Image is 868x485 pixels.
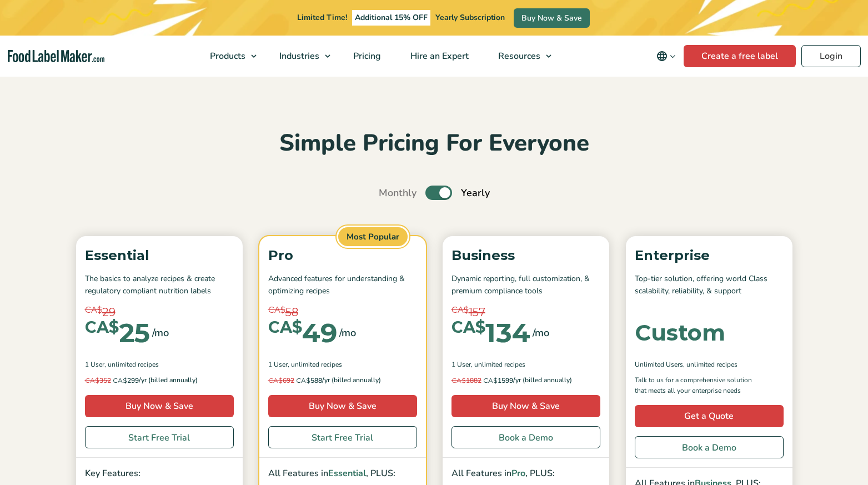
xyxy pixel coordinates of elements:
[85,273,234,298] p: The basics to analyze recipes & create regulatory compliant nutrition labels
[451,319,485,336] span: CA$
[268,375,322,386] span: 588
[268,359,288,369] span: 1 User
[379,186,417,201] span: Monthly
[801,45,861,67] a: Login
[451,273,600,298] p: Dynamic reporting, full customization, & premium compliance tools
[85,395,234,417] a: Buy Now & Save
[322,375,381,386] span: /yr (billed annually)
[451,376,481,385] del: 1882
[85,426,234,448] a: Start Free Trial
[268,304,285,317] span: CA$
[483,376,498,384] span: CA$
[297,12,347,23] span: Limited Time!
[451,395,600,417] a: Buy Now & Save
[635,359,683,369] span: Unlimited Users
[339,325,356,341] span: /mo
[461,186,490,201] span: Yearly
[71,128,798,159] h2: Simple Pricing For Everyone
[268,467,417,481] p: All Features in , PLUS:
[296,376,310,384] span: CA$
[469,304,485,321] span: 157
[635,436,784,458] a: Book a Demo
[484,36,557,77] a: Resources
[85,467,234,481] p: Key Features:
[85,375,139,386] span: 299
[514,8,590,28] a: Buy Now & Save
[285,304,298,321] span: 58
[328,467,366,479] span: Essential
[339,36,393,77] a: Pricing
[268,426,417,448] a: Start Free Trial
[113,376,127,384] span: CA$
[635,405,784,427] a: Get a Quote
[207,50,247,62] span: Products
[533,325,549,341] span: /mo
[435,12,505,23] span: Yearly Subscription
[85,376,111,385] del: 352
[268,376,283,384] span: CA$
[268,245,417,266] p: Pro
[513,375,572,386] span: /yr (billed annually)
[635,322,725,344] div: Custom
[451,304,469,317] span: CA$
[195,36,262,77] a: Products
[337,226,409,248] span: Most Popular
[85,304,102,317] span: CA$
[352,10,430,26] span: Additional 15% OFF
[451,467,600,481] p: All Features in , PLUS:
[451,359,471,369] span: 1 User
[451,245,600,266] p: Business
[495,50,541,62] span: Resources
[8,50,104,63] a: Food Label Maker homepage
[85,376,99,384] span: CA$
[139,375,198,386] span: /yr (billed annually)
[451,376,466,384] span: CA$
[152,325,169,341] span: /mo
[451,375,513,386] span: 1599
[635,375,762,396] p: Talk to us for a comprehensive solution that meets all your enterprise needs
[683,359,737,369] span: , Unlimited Recipes
[451,319,530,346] div: 134
[102,304,116,321] span: 29
[635,273,784,298] p: Top-tier solution, offering world Class scalability, reliability, & support
[288,359,342,369] span: , Unlimited Recipes
[268,395,417,417] a: Buy Now & Save
[85,245,234,266] p: Essential
[276,50,320,62] span: Industries
[268,319,337,346] div: 49
[350,50,382,62] span: Pricing
[268,273,417,298] p: Advanced features for understanding & optimizing recipes
[85,359,104,369] span: 1 User
[265,36,336,77] a: Industries
[85,319,119,336] span: CA$
[268,376,294,385] del: 692
[407,50,470,62] span: Hire an Expert
[85,319,150,346] div: 25
[649,45,684,67] button: Change language
[268,319,302,336] span: CA$
[511,467,525,479] span: Pro
[471,359,525,369] span: , Unlimited Recipes
[396,36,481,77] a: Hire an Expert
[104,359,159,369] span: , Unlimited Recipes
[425,186,452,200] label: Toggle
[451,426,600,448] a: Book a Demo
[635,245,784,266] p: Enterprise
[684,45,796,67] a: Create a free label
